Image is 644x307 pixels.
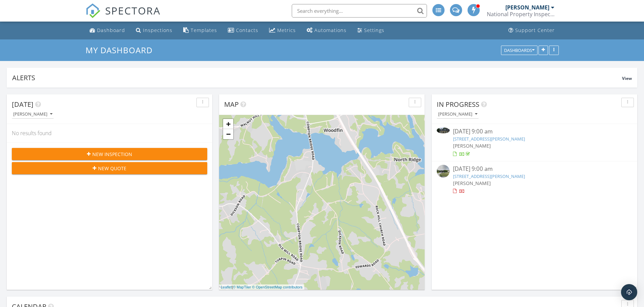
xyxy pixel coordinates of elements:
[437,100,479,109] span: In Progress
[355,24,387,37] a: Settings
[515,27,555,33] div: Support Center
[252,285,303,289] a: © OpenStreetMap contributors
[453,127,616,136] div: [DATE] 9:00 am
[86,9,161,23] a: SPECTORA
[97,27,125,33] div: Dashboard
[621,284,637,300] div: Open Intercom Messenger
[292,4,427,18] input: Search everything...
[453,165,616,173] div: [DATE] 9:00 am
[98,165,126,172] span: New Quote
[12,73,622,82] div: Alerts
[438,112,477,117] div: [PERSON_NAME]
[487,11,554,18] div: National Property Inspections Greenville-Spartanburg
[622,75,632,81] span: View
[86,3,100,18] img: The Best Home Inspection Software - Spectora
[453,173,525,179] a: [STREET_ADDRESS][PERSON_NAME]
[12,162,207,174] button: New Quote
[12,110,54,119] button: [PERSON_NAME]
[266,24,299,37] a: Metrics
[453,143,491,149] span: [PERSON_NAME]
[87,24,128,37] a: Dashboard
[181,24,220,37] a: Templates
[505,4,549,11] div: [PERSON_NAME]
[105,3,161,18] span: SPECTORA
[143,27,172,33] div: Inspections
[221,285,232,289] a: Leaflet
[437,110,479,119] button: [PERSON_NAME]
[219,284,304,290] div: |
[13,112,52,117] div: [PERSON_NAME]
[133,24,175,37] a: Inspections
[236,27,258,33] div: Contacts
[437,165,632,195] a: [DATE] 9:00 am [STREET_ADDRESS][PERSON_NAME] [PERSON_NAME]
[12,100,33,109] span: [DATE]
[277,27,296,33] div: Metrics
[437,127,450,133] img: 9494265%2Freports%2F127490f3-db03-426e-9274-ee03018c9052%2Fcover_photos%2FmNNm5vufY5dZ94oHrWrQ%2F...
[223,129,233,139] a: Zoom out
[453,180,491,186] span: [PERSON_NAME]
[453,136,525,142] a: [STREET_ADDRESS][PERSON_NAME]
[506,24,557,37] a: Support Center
[86,44,158,56] a: My Dashboard
[7,124,212,142] div: No results found
[223,119,233,129] a: Zoom in
[233,285,251,289] a: © MapTiler
[437,165,450,178] img: streetview
[314,27,347,33] div: Automations
[364,27,384,33] div: Settings
[501,45,538,55] button: Dashboards
[437,127,632,157] a: [DATE] 9:00 am [STREET_ADDRESS][PERSON_NAME] [PERSON_NAME]
[191,27,217,33] div: Templates
[304,24,349,37] a: Automations (Advanced)
[12,148,207,160] button: New Inspection
[504,48,534,53] div: Dashboards
[224,100,239,109] span: Map
[92,151,132,158] span: New Inspection
[225,24,261,37] a: Contacts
